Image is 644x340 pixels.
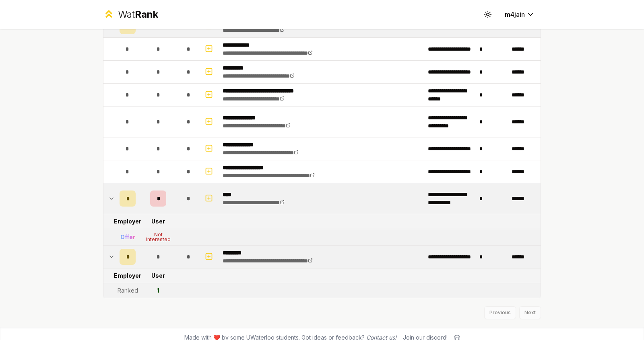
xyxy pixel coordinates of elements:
[139,214,178,229] td: User
[116,214,139,229] td: Employer
[505,10,525,19] span: m4jain
[116,268,139,283] td: Employer
[103,8,158,21] a: WatRank
[157,287,159,295] div: 1
[118,8,158,21] div: Wat
[135,8,158,20] span: Rank
[498,7,541,22] button: m4jain
[120,233,135,241] div: Offer
[142,232,174,242] div: Not Interested
[139,268,178,283] td: User
[118,287,138,295] div: Ranked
